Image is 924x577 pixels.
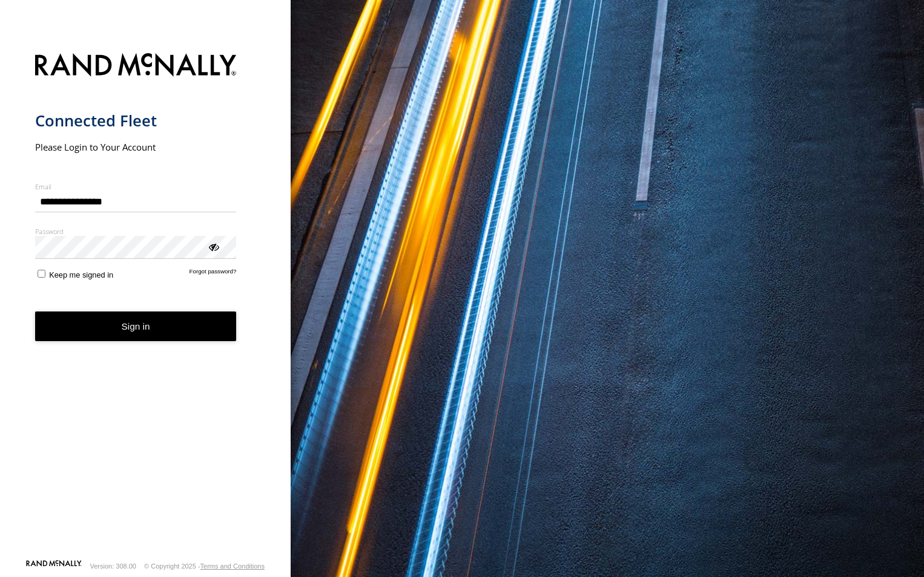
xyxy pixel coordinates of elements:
[207,240,219,252] div: ViewPassword
[35,311,237,341] button: Sign in
[35,182,237,191] label: Email
[35,141,237,153] h2: Please Login to Your Account
[144,562,265,570] div: © Copyright 2025 -
[35,51,237,82] img: Rand McNally
[35,111,237,131] h1: Connected Fleet
[35,46,256,559] form: main
[38,270,45,278] input: Keep me signed in
[49,270,113,279] span: Keep me signed in
[200,562,265,570] a: Terms and Conditions
[26,560,82,572] a: Visit our Website
[190,268,237,279] a: Forgot password?
[90,562,136,570] div: Version: 308.00
[35,227,237,236] label: Password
